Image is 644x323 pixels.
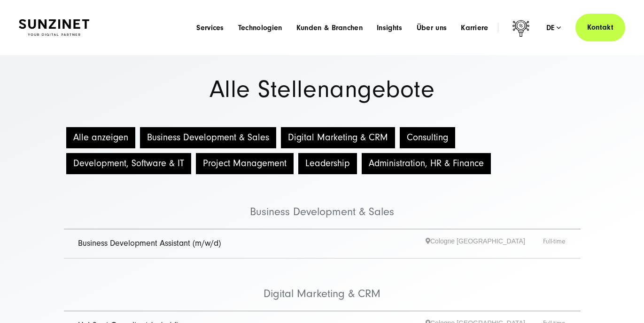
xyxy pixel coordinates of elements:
a: Kontakt [575,14,625,41]
a: Insights [377,23,403,32]
button: Development, Software & IT [66,153,191,174]
a: Business Development Assistant (m/w/d) [78,238,221,248]
button: Digital Marketing & CRM [281,127,395,148]
button: Business Development & Sales [140,127,276,148]
button: Project Management [196,153,294,174]
button: Consulting [400,127,455,148]
button: Administration, HR & Finance [362,153,491,174]
a: Kunden & Branchen [296,23,363,32]
a: Über uns [417,23,447,32]
a: Services [196,23,224,32]
span: Full-time [543,236,566,251]
li: Business Development & Sales [64,177,581,229]
div: de [546,23,561,32]
img: SUNZINET Full Service Digital Agentur [19,19,89,36]
span: Cologne [GEOGRAPHIC_DATA] [426,236,543,251]
a: Karriere [461,23,489,32]
li: Digital Marketing & CRM [64,258,581,311]
button: Alle anzeigen [66,127,135,148]
button: Leadership [298,153,357,174]
h1: Alle Stellenangebote [19,78,625,101]
a: Technologien [238,23,282,32]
